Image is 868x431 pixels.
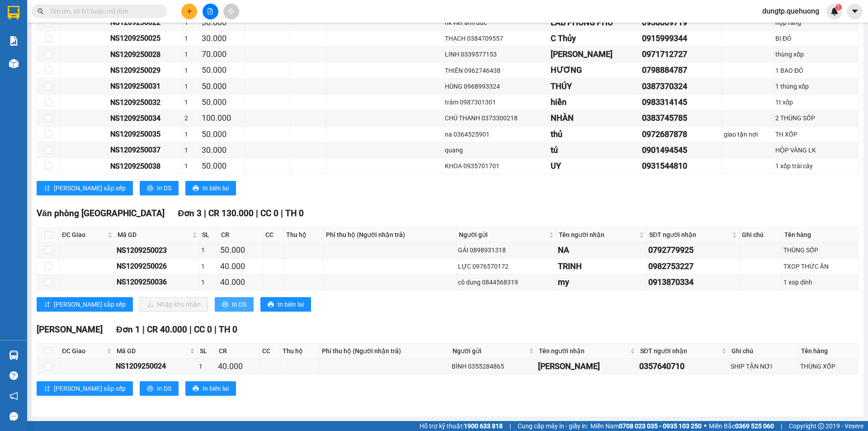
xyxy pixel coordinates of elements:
div: NS1209250031 [110,81,181,92]
th: Tên hàng [799,344,859,359]
td: 0971712727 [641,47,722,62]
button: sort-ascending[PERSON_NAME] sắp xếp [37,297,133,312]
img: warehouse-icon [9,350,19,360]
input: Tìm tên, số ĐT hoặc mã đơn [50,6,156,16]
div: 1 [184,161,198,171]
span: In DS [157,183,171,193]
span: Đơn 3 [178,208,202,218]
th: CR [219,227,263,242]
td: NS1209250024 [114,359,197,374]
th: CC [263,227,284,242]
div: 1 [199,361,215,371]
strong: 0369 525 060 [735,422,774,430]
div: THÙNG XỐP [800,361,857,371]
div: 1 thùng xốp [775,81,857,91]
div: NA [558,244,645,256]
div: hiền [551,96,639,109]
div: 0792779925 [648,244,738,256]
span: printer [268,301,274,308]
div: THIÊN 0962746438 [445,66,547,76]
span: [PERSON_NAME] sắp xếp [54,183,126,193]
span: Người gửi [453,346,527,356]
span: Mã GD [118,230,190,240]
span: | [142,324,145,335]
td: NS1209250029 [109,62,183,78]
div: 50.000 [202,128,244,141]
td: my [557,275,647,290]
div: 30.000 [202,32,244,45]
div: TRINH [558,260,645,273]
th: SL [198,344,217,359]
span: SĐT người nhận [640,346,720,356]
img: warehouse-icon [9,59,19,68]
span: | [214,324,217,335]
button: printerIn biên lai [185,381,236,396]
span: Tên người nhận [539,346,628,356]
td: LAB PHONG PHÚ [549,15,641,31]
div: 70.000 [202,48,244,61]
td: YẾN TRINH [537,359,638,374]
div: giao tận nơi [724,129,772,139]
div: 2 THÙNG SỐP [775,113,857,123]
div: 0798884787 [642,64,721,76]
div: 50.000 [202,96,244,109]
span: [PERSON_NAME] sắp xếp [54,299,126,309]
span: search [38,8,44,14]
th: SL [200,227,219,242]
div: NHÀN [551,112,639,124]
th: Ghi chú [740,227,782,242]
span: Miền Bắc [709,421,774,431]
div: 0383745785 [642,112,721,124]
th: Ghi chú [729,344,799,359]
div: 1 xốp trái cây [775,161,857,171]
span: TH 0 [285,208,304,218]
div: THÚY [551,80,639,93]
div: quang [445,145,547,155]
button: aim [223,4,239,19]
span: notification [9,392,18,400]
div: thùng xốp [775,49,857,59]
img: icon-new-feature [830,7,839,15]
button: printerIn biên lai [260,297,311,312]
span: TH 0 [219,324,237,335]
th: Thu hộ [280,344,320,359]
span: [PERSON_NAME] [37,324,103,335]
div: THÙNG SỐP [783,245,857,255]
td: UY [549,158,641,174]
div: 1 [184,81,198,91]
div: 1 [184,129,198,139]
div: 1 [184,66,198,76]
span: aim [228,8,234,14]
div: 0901494545 [642,144,721,156]
span: CC 0 [260,208,278,218]
div: 50.000 [202,160,244,172]
span: Cung cấp máy in - giấy in: [518,421,588,431]
span: CR 130.000 [208,208,254,218]
td: 0913870334 [647,275,740,290]
td: hiền [549,95,641,110]
td: 0982753227 [647,259,740,275]
div: 40.000 [218,360,258,373]
td: 0901494545 [641,142,722,158]
span: question-circle [9,371,18,380]
span: plus [186,8,193,14]
span: In biên lai [278,299,304,309]
div: 40.000 [220,276,261,289]
td: NS1209250023 [115,242,199,258]
span: printer [147,185,153,192]
div: 1 xop dính [783,277,857,287]
div: [PERSON_NAME] [551,48,639,61]
span: [PERSON_NAME] sắp xếp [54,384,126,393]
div: 1 [201,277,217,287]
div: HƯƠNG [551,64,639,76]
td: 0383745785 [641,110,722,126]
div: UY [551,160,639,172]
span: sort-ascending [44,385,50,393]
span: | [189,324,192,335]
th: Phí thu hộ (Người nhận trả) [320,344,450,359]
div: THẠCH 0384709557 [445,33,547,43]
th: CR [217,344,260,359]
td: HƯƠNG [549,62,641,78]
div: trâm 0987301301 [445,97,547,107]
span: Đơn 1 [116,324,140,335]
